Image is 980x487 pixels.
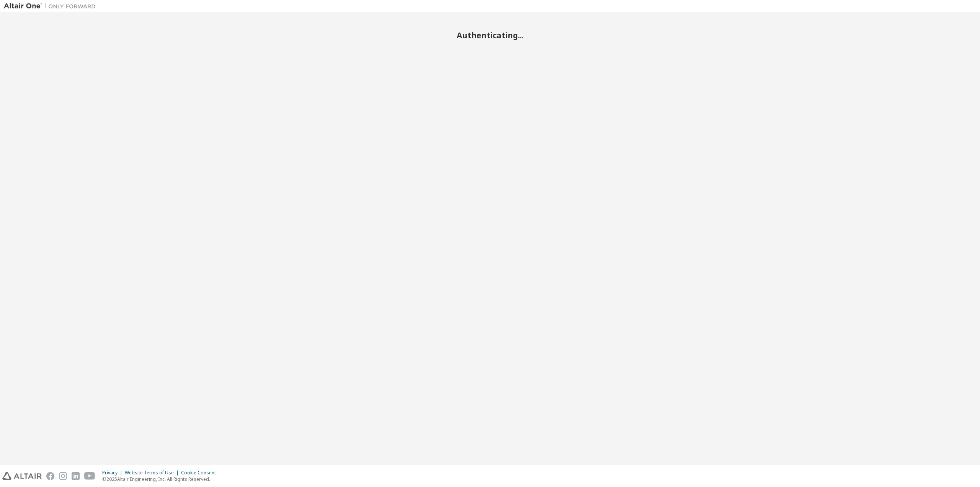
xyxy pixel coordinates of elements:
img: altair_logo.svg [2,472,42,480]
img: youtube.svg [84,472,95,480]
img: Altair One [4,2,100,10]
h2: Authenticating... [4,30,976,40]
img: instagram.svg [59,472,67,480]
div: Cookie Consent [181,470,220,476]
img: facebook.svg [46,472,54,480]
div: Website Terms of Use [125,470,181,476]
p: © 2025 Altair Engineering, Inc. All Rights Reserved. [102,476,220,482]
img: linkedin.svg [72,472,80,480]
div: Privacy [102,470,125,476]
